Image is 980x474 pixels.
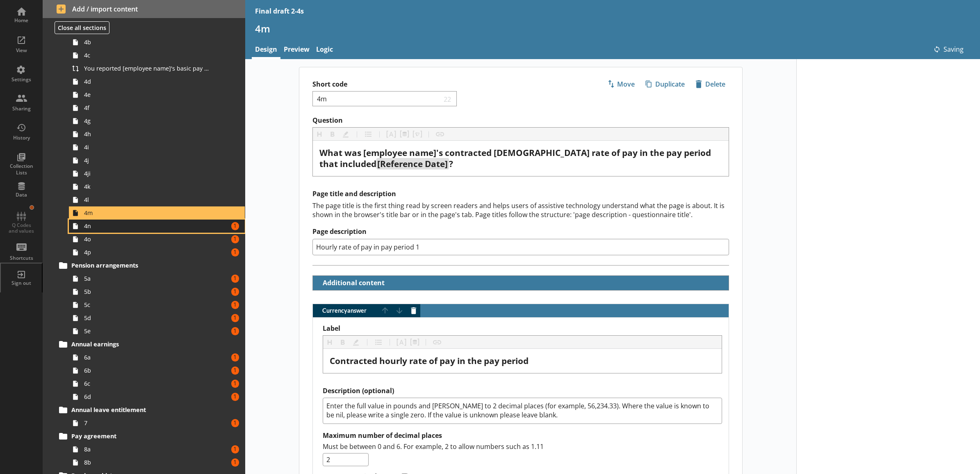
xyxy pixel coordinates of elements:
span: 4l [84,196,212,204]
span: 4b [84,38,212,46]
span: 4f [84,104,212,112]
span: 4g [84,117,212,125]
label: Label [323,324,722,333]
span: 4d [84,78,212,85]
span: Move [604,78,638,91]
span: 4c [84,51,212,59]
textarea: Enter the full value in pounds and [PERSON_NAME] to 2 decimal places (for example, 56,234.33). Wh... [323,398,722,424]
span: What was [employee name]'s contracted [DEMOGRAPHIC_DATA] rate of pay in the pay period that included [319,147,713,169]
div: Data [7,192,36,198]
span: Annual earnings [71,340,208,348]
span: 6d [84,393,212,401]
span: 4h [84,130,212,138]
span: Delete [692,78,729,91]
div: Home [7,17,36,24]
div: Label [330,355,715,366]
a: 4n1 [69,220,245,233]
span: Pay agreement [71,432,208,440]
a: 4ji [69,167,245,180]
label: Question [312,116,729,125]
label: Maximum number of decimal places [323,431,442,440]
label: Short code [312,80,521,89]
div: Collection Lists [7,163,36,176]
a: Design [252,41,280,59]
a: 4g [69,114,245,128]
span: 4n [84,222,212,230]
a: Pension arrangements [56,259,245,272]
a: 4j [69,154,245,167]
span: 4p [84,248,212,256]
div: Settings [7,76,36,83]
span: 4k [84,183,212,190]
span: Contracted hourly rate of pay in the pay period [330,355,529,366]
label: Page description [312,227,729,236]
a: 5b1 [69,285,245,298]
span: 22 [442,95,453,103]
a: 4e [69,88,245,101]
a: 4c [69,49,245,62]
a: You reported [employee name]'s basic pay earned for work carried out in the pay period that inclu... [69,62,245,75]
a: 5d1 [69,311,245,325]
button: Close all sections [55,21,109,34]
a: Annual earnings [56,338,245,351]
span: 4i [84,143,212,151]
div: Sign out [7,280,36,286]
button: Additional content [316,276,386,290]
a: 4m [69,206,245,220]
span: 5c [84,301,212,309]
button: Delete [692,77,729,91]
a: 4h [69,128,245,141]
a: 6d1 [69,390,245,403]
div: View [7,47,36,54]
button: Delete answer [407,304,420,317]
span: 5a [84,275,212,282]
span: 7 [84,419,212,427]
a: 6a1 [69,351,245,364]
div: Sharing [7,105,36,112]
span: 6c [84,380,212,387]
span: 4o [84,235,212,243]
a: Pay agreement [56,430,245,443]
span: Annual leave entitlement [71,406,208,414]
a: 4l [69,193,245,206]
span: Pension arrangements [71,261,208,269]
span: 6b [84,366,212,374]
a: 8a1 [69,443,245,456]
span: [Reference Date] [377,158,448,169]
span: Saving [930,43,967,56]
a: Preview [280,41,313,59]
h1: 4m [255,22,971,35]
a: 4o1 [69,233,245,246]
li: Pension arrangements5a15b15c15d15e1 [60,259,245,338]
button: Duplicate [642,77,688,91]
a: 4f [69,101,245,114]
span: 8a [84,445,212,453]
span: 5e [84,327,212,335]
span: ? [449,158,453,169]
li: Annual earnings6a16b16c16d1 [60,338,245,403]
span: 4j [84,156,212,164]
button: Move [604,77,638,91]
span: Add / import content [57,5,231,14]
a: 4d [69,75,245,88]
a: 4i [69,141,245,154]
a: 8b1 [69,456,245,469]
div: Question [319,147,722,169]
span: You reported [employee name]'s basic pay earned for work carried out in the pay period that inclu... [84,64,212,72]
p: Must be between 0 and 6. For example, 2 to allow numbers such as 1.11 [323,442,722,451]
div: Shortcuts [7,255,36,261]
a: 4k [69,180,245,193]
a: Annual leave entitlement [56,403,245,417]
li: Annual leave entitlement71 [60,403,245,430]
a: 5a1 [69,272,245,285]
span: Currency answer [313,308,378,314]
span: 5b [84,288,212,295]
span: 4m [84,209,212,217]
a: 71 [69,417,245,430]
div: History [7,135,36,141]
a: 5e1 [69,325,245,338]
div: The page title is the first thing read by screen readers and helps users of assistive technology ... [312,201,729,219]
span: 6a [84,353,212,361]
label: Description (optional) [323,387,722,395]
a: 6c1 [69,377,245,390]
